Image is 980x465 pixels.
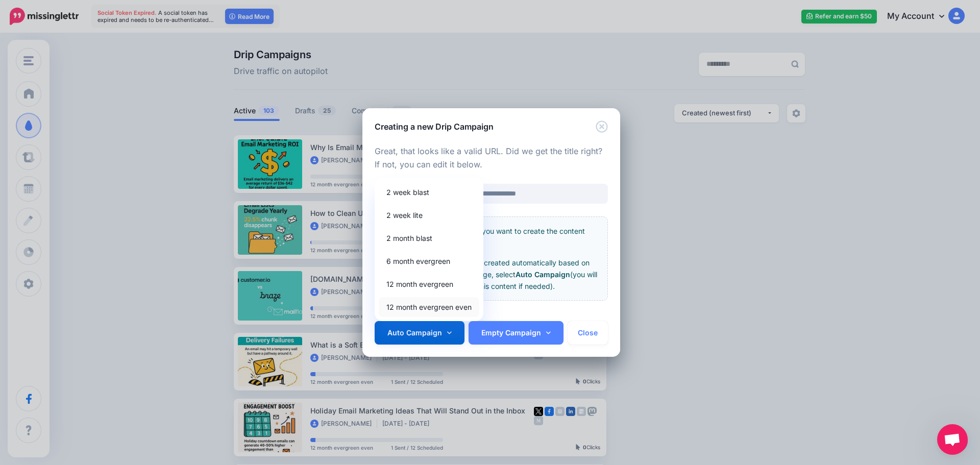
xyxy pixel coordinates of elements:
b: Auto Campaign [516,270,570,279]
a: 2 month blast [379,228,479,248]
a: 12 month evergreen [379,274,479,294]
a: 2 week blast [379,182,479,202]
p: If you'd like the content to be created automatically based on the content we find on this page, ... [383,257,599,292]
p: Create an if you want to create the content yourself. [383,225,599,249]
a: 12 month evergreen even [379,297,479,317]
a: 2 week lite [379,205,479,225]
h5: Creating a new Drip Campaign [375,120,494,133]
a: Auto Campaign [375,321,464,345]
a: 6 month evergreen [379,251,479,271]
p: Great, that looks like a valid URL. Did we get the title right? If not, you can edit it below. [375,145,608,172]
a: Empty Campaign [469,321,563,345]
button: Close [596,120,608,133]
button: Close [568,321,608,345]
